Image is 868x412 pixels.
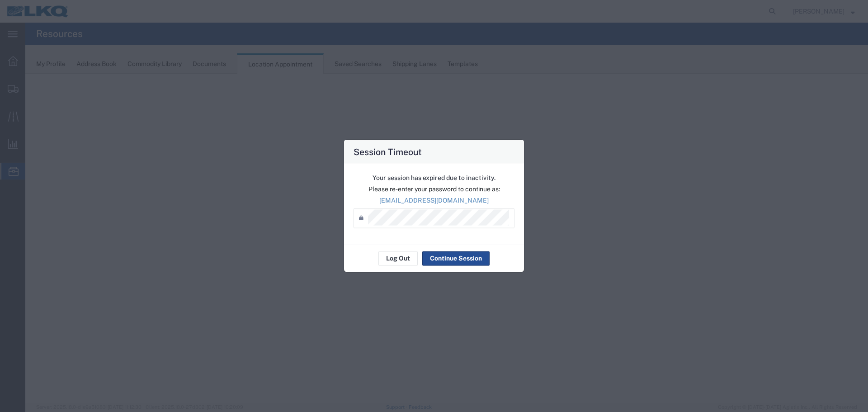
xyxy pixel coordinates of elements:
button: Continue Session [422,251,490,265]
button: Log Out [378,251,418,265]
p: Please re-enter your password to continue as: [354,184,514,194]
p: Your session has expired due to inactivity. [354,173,514,182]
h4: Session Timeout [354,145,422,158]
p: [EMAIL_ADDRESS][DOMAIN_NAME] [354,195,514,205]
